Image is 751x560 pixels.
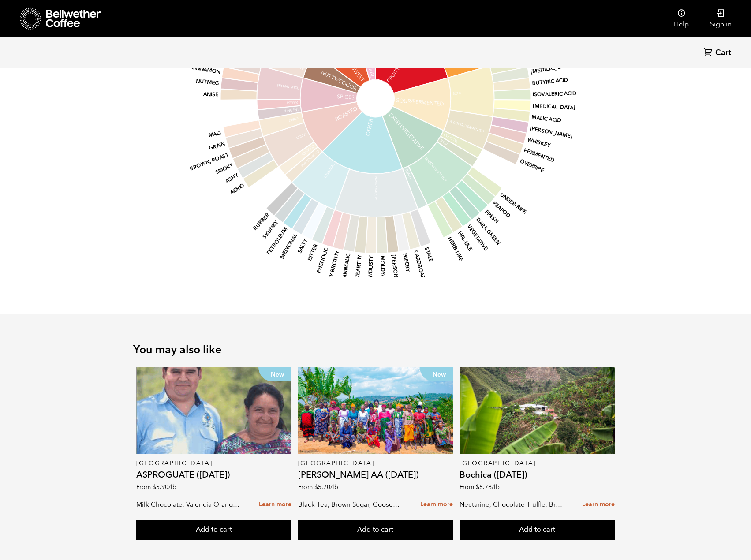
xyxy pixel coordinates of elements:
span: From [136,483,176,491]
a: Learn more [259,495,291,514]
a: New [136,367,291,454]
button: Add to cart [460,520,615,540]
span: From [460,483,500,491]
p: Black Tea, Brown Sugar, Gooseberry [298,498,404,511]
span: /lb [492,483,500,491]
p: [GEOGRAPHIC_DATA] [136,460,291,467]
p: [GEOGRAPHIC_DATA] [298,460,453,467]
span: $ [153,483,156,491]
span: Cart [715,48,731,58]
p: New [420,367,453,381]
a: Learn more [420,495,453,514]
p: [GEOGRAPHIC_DATA] [460,460,615,467]
p: New [258,367,291,381]
span: From [298,483,338,491]
h4: Bochica ([DATE]) [460,470,615,479]
span: $ [314,483,318,491]
bdi: 5.70 [314,483,338,491]
button: Add to cart [298,520,453,540]
bdi: 5.90 [153,483,176,491]
h4: [PERSON_NAME] AA ([DATE]) [298,470,453,479]
a: New [298,367,453,454]
span: /lb [168,483,176,491]
bdi: 5.78 [476,483,500,491]
span: /lb [330,483,338,491]
h2: You may also like [133,343,618,356]
a: Learn more [582,495,615,514]
h4: ASPROGUATE ([DATE]) [136,470,291,479]
p: Milk Chocolate, Valencia Orange, Agave [136,498,242,511]
button: Add to cart [136,520,291,540]
p: Nectarine, Chocolate Truffle, Brown Sugar [460,498,565,511]
span: $ [476,483,479,491]
a: Cart [704,47,733,59]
